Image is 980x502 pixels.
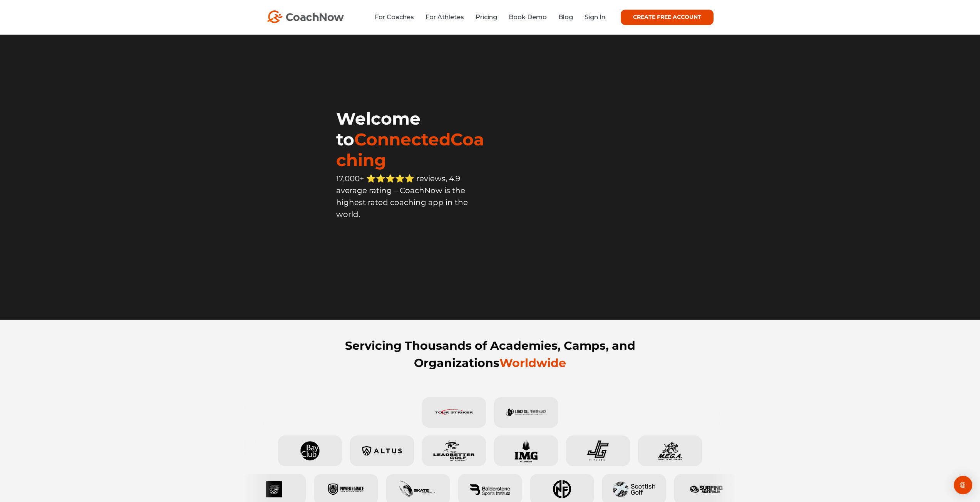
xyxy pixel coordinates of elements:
[621,10,714,25] a: CREATE FREE ACCOUNT
[267,10,344,23] img: CoachNow Logo
[375,13,414,21] a: For Coaches
[954,476,972,494] div: Open Intercom Messenger
[509,13,547,21] a: Book Demo
[558,13,573,21] a: Blog
[336,174,468,219] span: 17,000+ ⭐️⭐️⭐️⭐️⭐️ reviews, 4.9 average rating – CoachNow is the highest rated coaching app in th...
[476,13,497,21] a: Pricing
[336,129,484,170] span: ConnectedCoaching
[336,108,490,170] h1: Welcome to
[426,13,464,21] a: For Athletes
[585,13,605,21] a: Sign In
[336,237,490,260] iframe: Embedded CTA
[345,339,635,370] strong: Servicing Thousands of Academies, Camps, and Organizations
[499,356,566,370] span: Worldwide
